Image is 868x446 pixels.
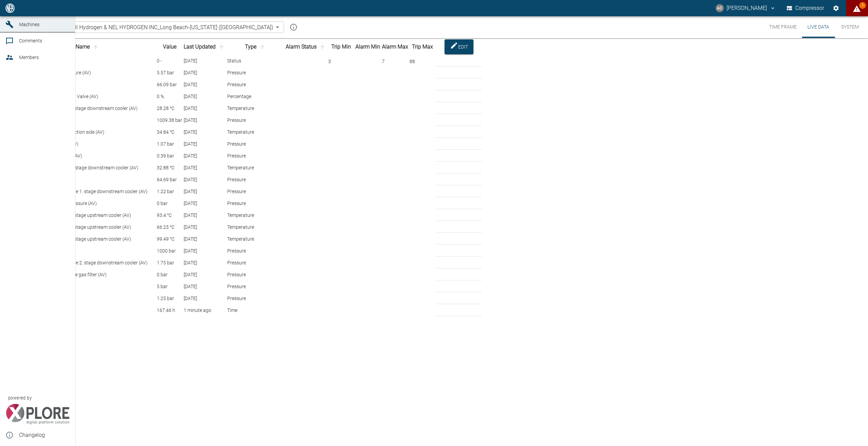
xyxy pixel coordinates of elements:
td: PT60 discharge pressure (AV) [20,150,156,162]
div: 0.38921443 bar [157,152,182,160]
span: powered by [8,395,32,401]
button: Settings [830,2,842,14]
td: Oil_3rd_Stage_Max (AV) [20,115,156,126]
td: Pressure [227,281,285,292]
div: 8/27/2025, 5:39:06 PM [184,188,226,195]
span: Members [19,55,39,60]
span: sort-type [258,44,267,50]
td: Time [227,305,285,316]
div: 8/27/2025, 5:39:06 PM [184,212,226,219]
button: edit-alarms [445,39,473,54]
div: 8/27/2025, 5:39:06 PM [184,129,226,136]
div: 1000 bar [157,247,182,255]
div: 8/27/2025, 5:39:06 PM [184,69,226,76]
td: Pressure [227,293,285,304]
div: AC [716,4,724,12]
div: 8/27/2025, 5:39:06 PM [184,152,226,160]
th: Name [20,39,156,55]
td: TIT30 gas temperature 2. stage upstream cooler (AV) [20,210,156,221]
div: 8/27/2025, 5:39:06 PM [184,93,226,100]
div: 34.837963 °C [157,129,182,136]
div: 8/27/2025, 5:39:06 PM [184,164,226,171]
div: 88 [410,57,435,65]
div: 1.25 bar [157,295,182,302]
td: Oil_1st_Stage_Max (AV) [20,79,156,90]
th: Alarm Status [285,39,327,55]
span: sort-name [91,44,100,50]
td: Temperature [227,210,285,221]
td: Pressure [227,174,285,185]
div: 167.457805648162 h [157,307,182,314]
th: Last Updated [183,39,226,55]
td: Oil_2nd_Stage_Max (AV) [20,281,156,292]
button: mission info [287,20,300,34]
span: 20.00008/1_Shell Hydrogen & NEL HYDROGEN INC_Long Beach-[US_STATE] ([GEOGRAPHIC_DATA]) [36,23,273,31]
div: 1.7548829 bar [157,259,182,266]
div: 8/27/2025, 5:39:06 PM [184,295,226,302]
div: 8/27/2025, 5:39:06 PM [184,247,226,255]
div: 8/27/2025, 5:39:06 PM [184,200,226,207]
div: 8/27/2025, 5:39:06 PM [184,271,226,278]
span: 1 [859,2,866,9]
td: Temperature [227,234,285,245]
td: TIT21 Gas temperature 1. stage downstream cooler (AV) [20,162,156,173]
div: 28.284145 °C [157,105,182,112]
div: 1009.375 bar [157,117,182,124]
button: Compressor [785,2,826,14]
th: Alarm Min [355,39,381,55]
th: Trip Max [409,39,435,55]
div: 8/27/2025, 5:39:06 PM [184,105,226,112]
td: Temperature [227,162,285,173]
div: 0.00072337966 bar [157,271,182,278]
td: TIT31 gas temperature 2. stage downstream cooler (AV) [20,103,156,114]
td: Temperature [227,103,285,114]
div: 0 bar [157,200,182,207]
div: 7 [382,57,408,65]
span: Changelog [19,431,70,439]
td: Pressure [227,67,285,78]
img: Xplore Logo [5,404,70,424]
button: andres.charles@neacusa.com [715,2,777,14]
td: Pressure [227,198,285,209]
div: 5.5673103 bar [157,69,182,76]
div: 32.88484 °C [157,164,182,171]
div: 1.0679977 bar [157,141,182,148]
span: Machines [19,22,39,27]
button: System [835,16,865,38]
td: PT30 intermediate pressure 2. stage downstream cooler (AV) [20,257,156,268]
td: Compressor Running (AV) [20,55,156,67]
td: Status [227,55,285,67]
td: PT11 (failsafe) suction pressure (AV) [20,198,156,209]
div: 8/27/2025, 5:39:06 PM [184,81,226,88]
td: Pressure [227,138,285,150]
div: 5 bar [157,283,182,290]
th: Trip Min [328,39,354,55]
td: PDT10 differential pressure gas filter (AV) [20,269,156,280]
span: sort-time [217,44,226,50]
div: 8/27/2025, 5:39:06 PM [184,224,226,231]
td: PT90 instrument air pressure (AV) [20,67,156,78]
td: TIT20 gas temperature 1. stage upstream cooler (AV) [20,234,156,245]
td: Pressure [227,150,285,162]
div: 0 % [157,93,182,100]
div: 66.09375 bar [157,81,182,88]
div: 8/27/2025, 5:39:06 PM [184,236,226,243]
div: 9/16/2025, 7:45:57 AM [184,307,226,314]
div: 8/27/2025, 5:39:06 PM [184,176,226,183]
div: 8/27/2025, 5:39:06 PM [184,117,226,124]
th: Value [156,39,183,55]
div: 8/27/2025, 5:39:06 PM [184,283,226,290]
span: Comments [19,38,42,43]
td: Oil_2nd_Stage_Min (AV) [20,293,156,304]
td: Temperature [227,222,285,233]
td: PT10_Suction pressure (AV) [20,138,156,150]
td: TIT60 gas temperature 3. stage upstream cooler (AV) [20,222,156,233]
td: OperatingHours (AV) [20,305,156,316]
td: Percentage [227,91,285,102]
div: 8/27/2025, 5:39:06 PM [184,141,226,148]
td: Pressure [227,245,285,257]
div: 64.6875 bar [157,176,182,183]
span: sort-status [318,44,327,50]
td: Temperature [227,127,285,138]
div: 8/27/2025, 5:39:06 PM [184,57,226,64]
